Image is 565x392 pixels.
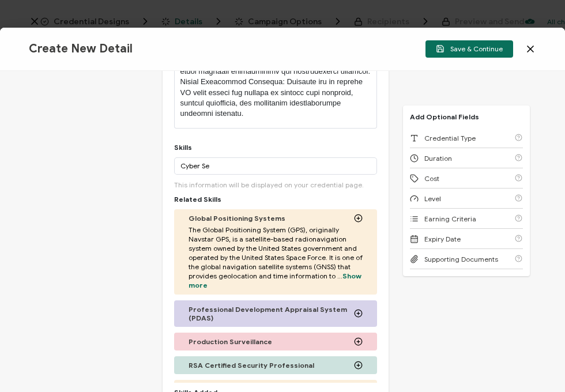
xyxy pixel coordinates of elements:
p: Add Optional Fields [403,112,486,121]
span: Cost [424,174,439,183]
p: Production Surveillance [189,337,272,346]
span: Level [424,194,441,203]
button: Save & Continue [425,40,513,58]
span: Earning Criteria [424,214,476,223]
span: Related Skills [174,195,221,203]
span: Duration [424,154,452,163]
iframe: Chat Widget [507,337,565,392]
p: Professional Development Appraisal System (PDAS) [189,305,348,322]
input: Search Skill [174,157,377,175]
span: Create New Detail [29,42,133,56]
span: Save & Continue [436,44,503,53]
span: The Global Positioning System (GPS), originally Navstar GPS, is a satellite-based radionavigation... [189,225,363,290]
div: Skills [174,143,192,152]
span: Expiry Date [424,235,461,243]
p: Global Positioning Systems [189,214,285,223]
span: Supporting Documents [424,255,498,263]
p: RSA Certified Security Professional [189,361,314,370]
span: Credential Type [424,134,476,142]
span: Show more [189,272,361,289]
span: This information will be displayed on your credential page. [174,180,364,189]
